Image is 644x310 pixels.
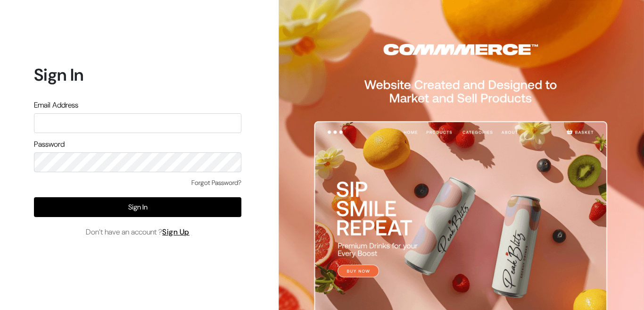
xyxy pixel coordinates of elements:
[34,100,78,111] label: Email Address
[162,227,190,237] a: Sign Up
[34,197,241,217] button: Sign In
[34,65,241,85] h1: Sign In
[191,178,241,188] a: Forgot Password?
[86,226,190,238] span: Don’t have an account ?
[34,139,65,150] label: Password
